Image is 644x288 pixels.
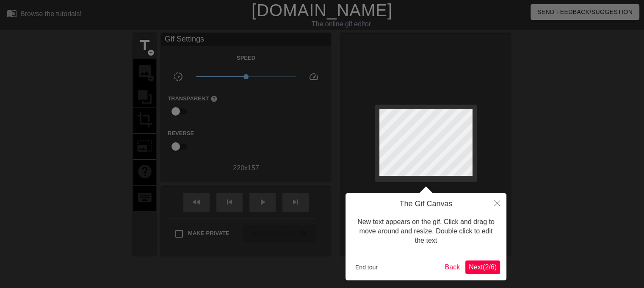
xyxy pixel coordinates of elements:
button: Next [465,260,500,274]
button: Back [442,260,464,274]
button: End tour [352,261,381,274]
button: Close [488,193,506,213]
h4: The Gif Canvas [352,199,500,209]
span: Next ( 2 / 6 ) [469,263,497,271]
div: New text appears on the gif. Click and drag to move around and resize. Double click to edit the text [352,209,500,254]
